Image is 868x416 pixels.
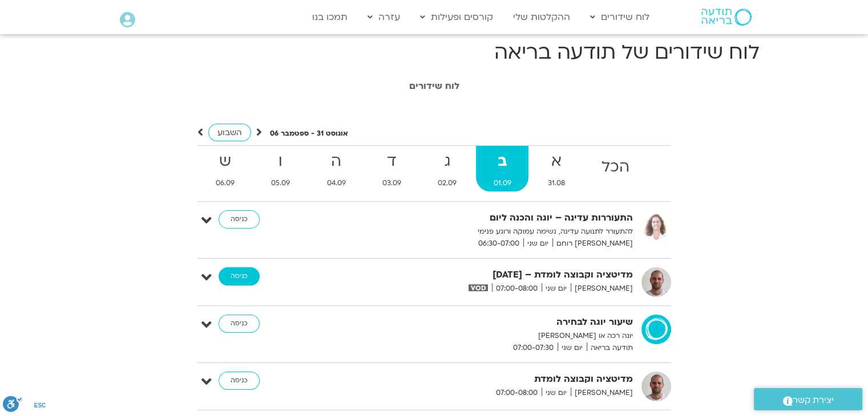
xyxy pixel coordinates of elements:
span: [PERSON_NAME] [571,283,633,295]
a: ההקלטות שלי [507,6,576,28]
a: תמכו בנו [306,6,353,28]
a: ד03.09 [365,146,418,191]
strong: א [531,149,582,174]
strong: שיעור יוגה לבחירה [353,315,633,330]
a: קורסים ופעילות [414,6,499,28]
span: 07:00-07:30 [509,342,558,354]
p: יוגה רכה או [PERSON_NAME] [353,330,633,342]
span: 02.09 [421,177,474,189]
strong: ו [254,149,307,174]
img: vodicon [469,284,487,291]
a: לוח שידורים [584,6,655,28]
a: הכל [584,146,647,191]
span: 04.09 [309,177,362,189]
strong: הכל [584,154,647,180]
strong: מדיטציה וקבוצה לומדת [353,372,633,387]
a: עזרה [362,6,406,28]
strong: התעוררות עדינה – יוגה והכנה ליום [353,210,633,226]
a: כניסה [219,315,260,333]
a: ו05.09 [254,146,307,191]
a: א31.08 [531,146,582,191]
span: תודעה בריאה [587,342,633,354]
span: 07:00-08:00 [492,387,542,399]
strong: ה [309,149,362,174]
span: יום שני [542,387,571,399]
span: [PERSON_NAME] [571,387,633,399]
span: 05.09 [254,177,307,189]
strong: ג [421,149,474,174]
strong: ד [365,149,418,174]
span: 06:30-07:00 [474,238,523,250]
strong: ב [476,149,528,174]
a: יצירת קשר [754,388,862,410]
a: ג02.09 [421,146,474,191]
span: 03.09 [365,177,418,189]
h1: לוח שידורים של תודעה בריאה [109,39,760,66]
span: 07:00-08:00 [492,283,542,295]
a: כניסה [219,267,260,286]
span: יום שני [558,342,587,354]
img: תודעה בריאה [701,9,752,26]
a: השבוע [208,124,251,141]
span: יום שני [523,238,552,250]
h1: לוח שידורים [115,81,754,91]
span: השבוע [217,127,242,138]
span: 01.09 [476,177,528,189]
a: ב01.09 [476,146,528,191]
span: יום שני [542,283,571,295]
span: יצירת קשר [793,393,834,408]
a: כניסה [219,372,260,390]
a: כניסה [219,210,260,229]
strong: ש [199,149,252,174]
span: [PERSON_NAME] רוחם [552,238,633,250]
p: אוגוסט 31 - ספטמבר 06 [270,128,348,140]
a: ש06.09 [199,146,252,191]
span: 06.09 [199,177,252,189]
a: ה04.09 [309,146,362,191]
span: 31.08 [531,177,582,189]
p: להתעורר לתנועה עדינה, נשימה עמוקה ורוגע פנימי [353,226,633,238]
strong: מדיטציה וקבוצה לומדת – [DATE] [353,267,633,283]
